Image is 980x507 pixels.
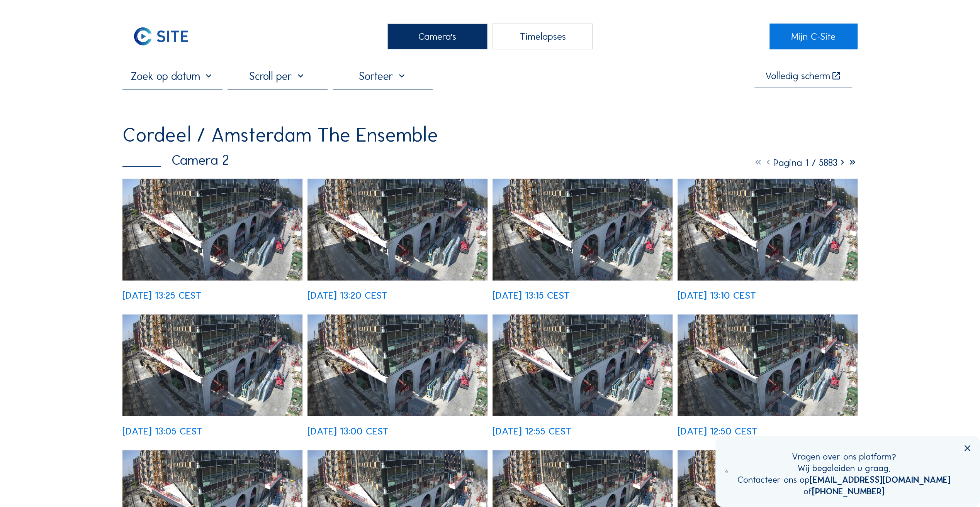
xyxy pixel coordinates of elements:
[810,474,951,485] a: [EMAIL_ADDRESS][DOMAIN_NAME]
[737,486,951,497] div: of
[122,291,201,301] div: [DATE] 13:25 CEST
[122,426,202,436] div: [DATE] 13:05 CEST
[122,154,229,167] div: Camera 2
[307,179,487,280] img: image_50074465
[678,314,858,416] img: image_50073679
[122,125,438,145] div: Cordeel / Amsterdam The Ensemble
[122,24,211,49] a: C-SITE Logo
[493,291,570,301] div: [DATE] 13:15 CEST
[765,71,830,81] div: Volledig scherm
[773,157,837,169] span: Pagina 1 / 5883
[678,291,756,301] div: [DATE] 13:10 CEST
[122,179,302,280] img: image_50074647
[737,463,951,474] div: Wij begeleiden u graag.
[122,69,222,83] input: Zoek op datum 󰅀
[307,291,387,301] div: [DATE] 13:20 CEST
[493,179,673,280] img: image_50074371
[493,24,593,49] div: Timelapses
[737,474,951,486] div: Contacteer ons op
[493,426,571,436] div: [DATE] 12:55 CEST
[678,426,758,436] div: [DATE] 12:50 CEST
[812,486,885,497] a: [PHONE_NUMBER]
[307,426,389,436] div: [DATE] 13:00 CEST
[678,179,858,280] img: image_50074278
[122,314,302,416] img: image_50074081
[307,314,487,416] img: image_50073974
[737,451,951,463] div: Vragen over ons platform?
[387,24,487,49] div: Camera's
[725,451,727,492] img: operator
[122,24,199,49] img: C-SITE Logo
[493,314,673,416] img: image_50073781
[769,24,858,49] a: Mijn C-Site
